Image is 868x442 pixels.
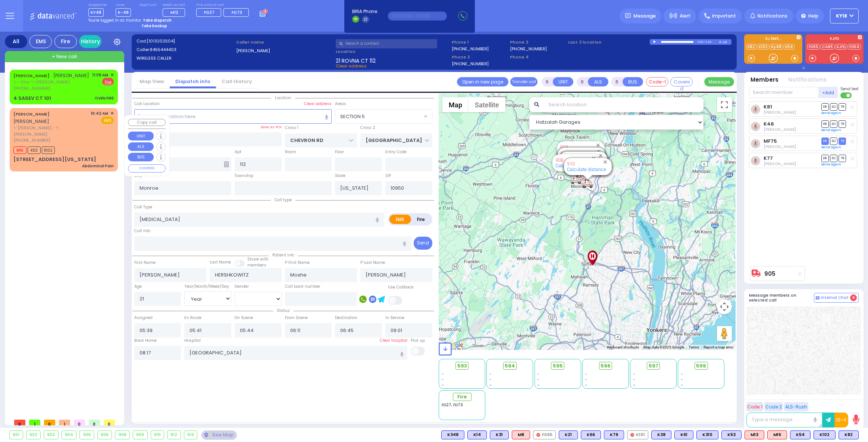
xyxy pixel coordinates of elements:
[452,39,507,45] span: Phone 1
[42,146,55,154] span: K102
[340,113,365,120] span: SECTION 5
[457,393,467,401] span: Fire
[704,77,734,86] button: Message
[13,146,26,154] span: M16
[150,47,176,53] span: 8455444403
[839,155,846,162] span: TR
[721,430,742,439] div: BLS
[469,97,505,112] button: Show satellite imagery
[830,155,837,162] span: SO
[745,430,764,439] div: M13
[489,377,492,382] span: -
[13,118,49,124] span: [PERSON_NAME]
[830,9,859,23] button: KY18
[567,161,575,167] a: 910
[553,77,573,86] button: UNIT
[88,3,107,7] label: Dispatcher
[44,420,55,425] span: 0
[335,315,357,321] label: Destination
[586,250,599,265] div: Good Samaritan Hospital
[336,57,376,63] span: 21 ROVNA CT 112
[91,111,108,116] span: 10:42 AM
[681,371,683,377] span: -
[442,377,444,382] span: -
[839,430,859,439] div: BLS
[623,77,643,86] button: BUS
[537,382,539,388] span: -
[717,299,732,314] button: Map camera controls
[784,44,795,50] a: K54
[510,77,538,86] button: Transfer call
[441,430,464,439] div: K348
[335,173,345,179] label: State
[537,371,539,377] span: -
[604,430,624,439] div: K79
[625,13,631,19] img: message.svg
[821,128,841,132] a: Send again
[808,13,818,19] span: Help
[836,13,847,19] span: KY18
[137,38,234,44] label: Cad:
[134,338,157,344] label: Back Home
[670,77,693,86] button: Covered
[717,326,732,341] button: Drag Pegman onto the map to open Street View
[819,87,838,98] button: +Add
[560,144,568,150] a: 913
[196,3,251,7] label: Fire units on call
[767,430,787,439] div: M16
[790,430,811,439] div: K54
[821,138,829,145] span: DR
[232,9,242,15] span: FD73
[630,433,634,437] img: red-radio-icon.svg
[746,402,763,411] button: Code 1
[681,377,683,382] span: -
[134,260,156,266] label: First Name
[224,161,229,167] span: Other building occupants
[184,346,407,360] input: Search hospital
[5,35,27,48] div: All
[13,73,50,79] a: [PERSON_NAME]
[13,85,50,91] span: [PHONE_NUMBER]
[567,167,606,172] a: Calculate distance
[385,315,404,321] label: In Service
[821,44,834,50] a: CAR5
[814,293,859,303] button: Internal Chat 4
[821,162,841,167] a: Send again
[790,430,811,439] div: BLS
[29,11,79,20] img: Logo
[385,173,391,179] label: ZIP
[767,430,787,439] div: ALS
[143,18,172,23] strong: Take dispatch
[411,338,425,344] label: Pick up
[128,153,154,162] button: BUS
[749,87,819,98] input: Search member
[696,430,718,439] div: BLS
[452,54,507,60] span: Phone 2
[285,260,310,266] label: P First Name
[335,109,432,123] span: SECTION 5
[88,18,142,23] span: You're logged in as monitor.
[537,377,539,382] span: -
[764,144,796,149] span: Abraham Berger
[271,197,295,203] span: Call type
[533,430,556,439] div: FD55
[236,39,333,45] label: Caller name
[134,109,332,123] input: Search location here
[651,430,671,439] div: K38
[184,315,201,321] label: En Route
[585,377,587,382] span: -
[595,142,602,149] button: Close
[167,431,181,439] div: 912
[489,371,492,377] span: -
[98,431,112,439] div: 906
[834,413,848,427] button: 10-4
[335,110,422,123] span: SECTION 5
[839,120,846,127] span: TR
[712,13,736,19] span: Important
[285,125,298,131] label: Cross 1
[128,132,154,141] button: UNIT
[29,420,40,425] span: 1
[505,362,515,370] span: 594
[128,119,166,126] button: Copy call
[490,430,509,439] div: BLS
